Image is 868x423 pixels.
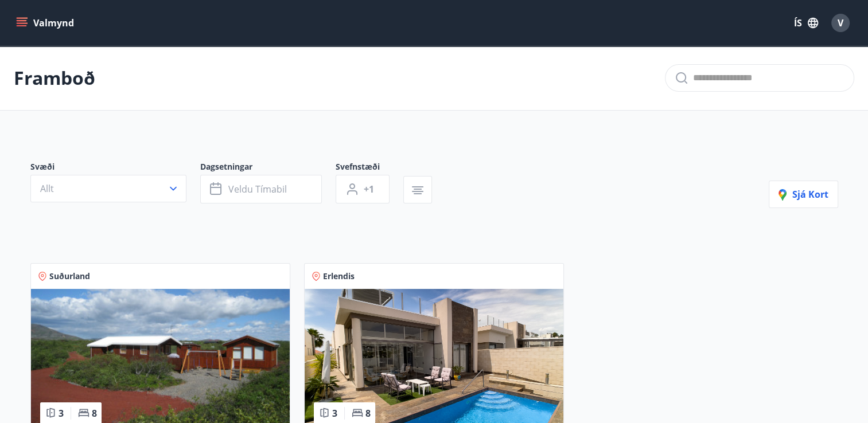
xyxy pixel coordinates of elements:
span: 3 [59,407,64,420]
span: Erlendis [323,271,355,282]
span: Veldu tímabil [228,183,287,195]
span: V [838,17,843,29]
span: Svæði [30,161,200,175]
span: Allt [40,182,54,195]
button: Allt [30,175,186,202]
button: menu [14,13,79,33]
span: 3 [332,407,337,420]
p: Framboð [14,65,95,91]
span: 8 [365,407,371,420]
span: +1 [364,183,374,195]
button: ÍS [788,13,824,33]
span: Sjá kort [779,188,828,201]
span: 8 [92,407,97,420]
button: +1 [336,175,390,203]
span: Dagsetningar [200,161,336,175]
span: Suðurland [49,271,90,282]
button: Sjá kort [769,181,838,208]
button: V [827,9,854,37]
span: Svefnstæði [336,161,403,175]
button: Veldu tímabil [200,175,322,203]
